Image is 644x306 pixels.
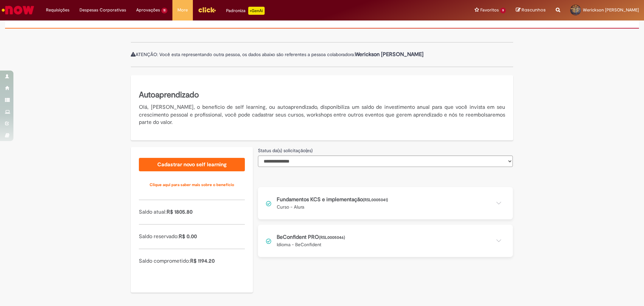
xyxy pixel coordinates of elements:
span: Werickson [PERSON_NAME] [583,7,639,13]
label: Status da(s) solicitação(es) [258,147,313,154]
a: Cadastrar novo self learning [139,158,245,171]
span: 11 [161,8,167,13]
a: Rascunhos [516,7,546,13]
span: Requisições [46,7,69,13]
span: R$ 1805.80 [167,209,193,215]
img: click_logo_yellow_360x200.png [198,5,216,15]
img: ServiceNow [1,3,35,17]
p: Saldo comprometido: [139,257,245,265]
span: Despesas Corporativas [79,7,126,13]
b: Werickson [PERSON_NAME] [355,51,424,58]
span: R$ 1194.20 [190,258,215,264]
div: Padroniza [226,7,265,15]
h5: Autoaprendizado [139,89,505,101]
span: R$ 0.00 [179,233,197,240]
a: Clique aqui para saber mais sobre o benefício [139,178,245,191]
span: 9 [500,8,506,13]
span: More [177,7,188,13]
p: Saldo atual: [139,208,245,216]
span: Favoritos [480,7,499,13]
span: Aprovações [136,7,160,13]
p: Olá, [PERSON_NAME], o benefício de self learning, ou autoaprendizado, disponibiliza um saldo de i... [139,103,505,127]
p: +GenAi [248,7,265,15]
p: Saldo reservado: [139,233,245,241]
span: Rascunhos [522,7,546,13]
div: ATENÇÃO: Você esta representando outra pessoa, os dados abaixo são referentes a pessoa colaboradora: [131,42,513,67]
